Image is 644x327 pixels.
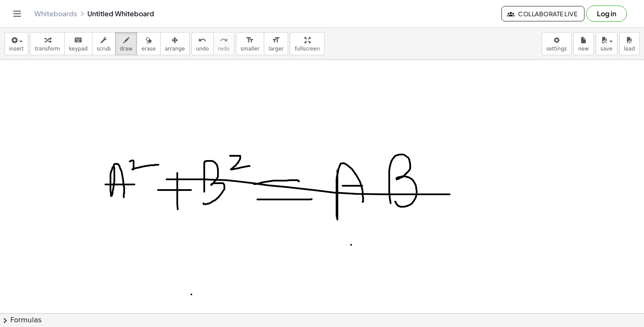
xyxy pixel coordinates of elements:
button: new [573,32,594,55]
span: settings [546,46,567,52]
span: insert [9,46,24,52]
i: undo [198,35,206,45]
button: fullscreen [290,32,324,55]
a: Whiteboards [34,9,77,18]
i: format_size [272,35,280,45]
span: scrub [97,46,111,52]
span: transform [35,46,60,52]
button: insert [4,32,28,55]
button: settings [542,32,572,55]
span: undo [196,46,209,52]
span: smaller [241,46,259,52]
span: draw [120,46,133,52]
span: new [578,46,589,52]
button: Log in [586,6,627,22]
i: redo [220,35,228,45]
button: format_sizesmaller [236,32,264,55]
button: draw [115,32,137,55]
span: keypad [69,46,88,52]
button: load [619,32,640,55]
button: scrub [92,32,116,55]
i: keyboard [74,35,82,45]
button: erase [137,32,160,55]
button: keyboardkeypad [64,32,92,55]
button: save [596,32,617,55]
span: save [600,46,612,52]
button: Toggle navigation [10,7,24,21]
i: format_size [246,35,254,45]
span: load [624,46,635,52]
span: fullscreen [295,46,319,52]
button: Collaborate Live [501,6,584,21]
button: arrange [160,32,190,55]
span: Collaborate Live [509,10,577,18]
button: redoredo [213,32,234,55]
span: arrange [165,46,185,52]
span: redo [218,46,230,52]
span: larger [268,46,283,52]
button: undoundo [191,32,214,55]
button: format_sizelarger [264,32,288,55]
button: transform [30,32,65,55]
span: erase [141,46,155,52]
